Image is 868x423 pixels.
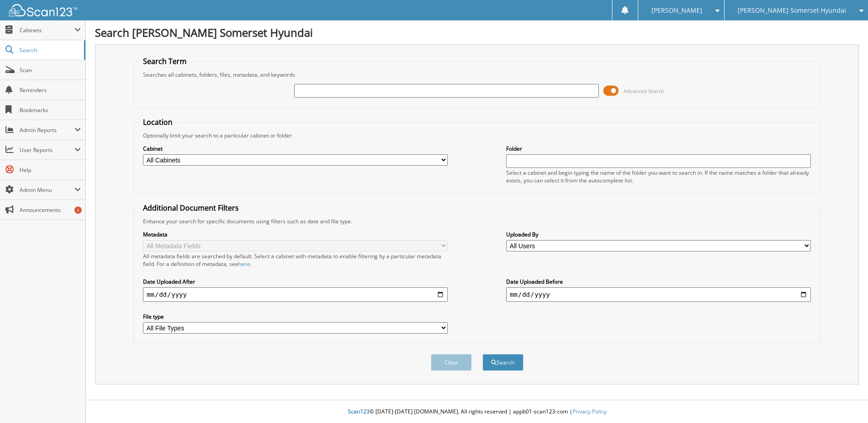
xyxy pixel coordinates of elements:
div: All metadata fields are searched by default. Select a cabinet with metadata to enable filtering b... [143,252,448,268]
div: Enhance your search for specific documents using filters such as date and file type. [138,217,815,225]
label: Uploaded By [506,231,811,238]
div: Select a cabinet and begin typing the name of the folder you want to search in. If the name match... [506,169,811,184]
span: Scan123 [348,408,370,415]
div: 1 [74,207,82,214]
span: Search [20,46,79,54]
span: Cabinets [20,26,74,34]
img: scan123-logo-white.svg [9,4,77,16]
label: File type [143,313,448,320]
legend: Location [138,117,177,127]
span: Admin Reports [20,126,74,134]
a: Privacy Policy [572,408,607,415]
legend: Additional Document Filters [138,203,243,213]
input: end [506,287,811,302]
div: Optionally limit your search to a particular cabinet or folder [138,132,815,139]
div: © [DATE]-[DATE] [DOMAIN_NAME]. All rights reserved | appb01-scan123-com | [86,401,868,423]
span: Bookmarks [20,106,81,114]
input: start [143,287,448,302]
span: [PERSON_NAME] [651,8,702,13]
span: Advanced Search [624,88,664,94]
span: Admin Menu [20,186,74,194]
label: Date Uploaded Before [506,278,811,285]
label: Cabinet [143,145,448,152]
label: Folder [506,145,811,152]
span: User Reports [20,146,74,154]
label: Metadata [143,231,448,238]
h1: Search [PERSON_NAME] Somerset Hyundai [95,25,859,40]
a: here [238,260,250,268]
span: Reminders [20,86,81,94]
div: Searches all cabinets, folders, files, metadata, and keywords [138,71,815,79]
span: Scan [20,66,81,74]
button: Clear [431,354,472,371]
label: Date Uploaded After [143,278,448,285]
span: Help [20,166,81,174]
button: Search [483,354,523,371]
span: [PERSON_NAME] Somerset Hyundai [738,8,846,13]
legend: Search Term [138,56,191,66]
span: Announcements [20,206,81,214]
